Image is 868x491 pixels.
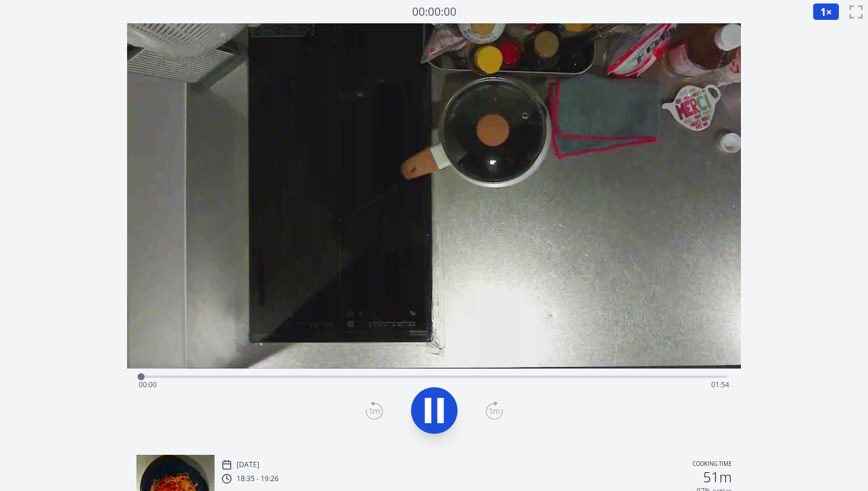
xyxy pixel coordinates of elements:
button: 1× [813,3,839,20]
p: 18:35 - 19:26 [237,474,279,483]
p: Cooking time [693,460,732,470]
span: 01:54 [711,380,729,390]
h2: 51m [703,470,732,484]
span: 1 [820,5,826,19]
p: [DATE] [237,460,259,469]
a: 00:00:00 [412,3,456,20]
